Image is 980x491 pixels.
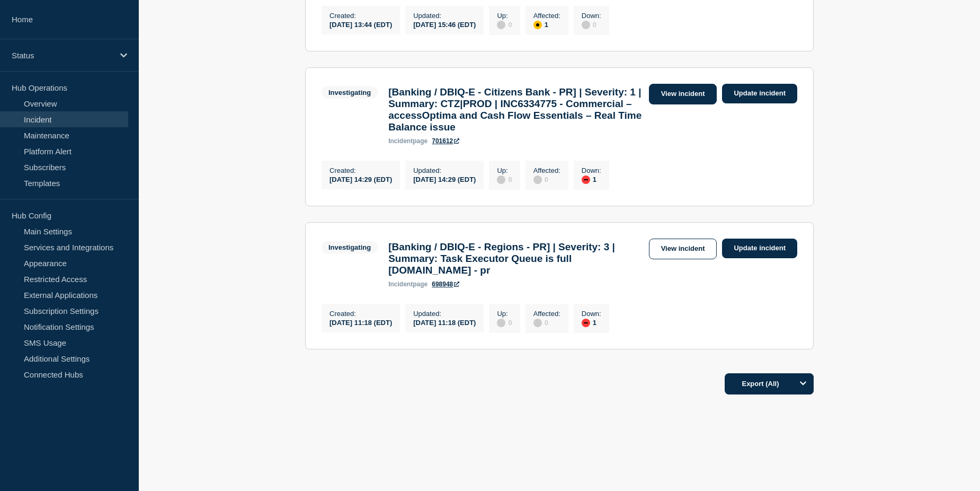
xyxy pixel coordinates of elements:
p: Affected : [533,12,560,20]
div: disabled [497,21,505,29]
a: 701612 [432,137,459,145]
p: Affected : [533,310,560,318]
p: Updated : [413,310,476,318]
p: page [388,280,427,288]
div: [DATE] 14:29 (EDT) [329,174,392,183]
h3: [Banking / DBIQ-E - Citizens Bank - PR] | Severity: 1 | Summary: CTZ|PROD | INC6334775 - Commerci... [388,86,643,133]
div: 0 [533,318,560,327]
div: down [582,176,590,184]
div: 0 [497,174,512,184]
div: [DATE] 11:18 (EDT) [413,318,476,327]
div: disabled [497,176,505,184]
p: page [388,137,427,145]
p: Status [12,51,113,60]
a: Update incident [722,84,797,103]
div: 1 [533,20,560,29]
h3: [Banking / DBIQ-E - Regions - PR] | Severity: 3 | Summary: Task Executor Queue is full [DOMAIN_NA... [388,241,643,276]
p: Down : [582,310,601,318]
div: 0 [582,20,601,29]
div: [DATE] 14:29 (EDT) [413,174,476,183]
div: [DATE] 15:46 (EDT) [413,20,476,29]
span: Investigating [322,241,378,253]
div: 0 [533,174,560,184]
p: Updated : [413,12,476,20]
div: [DATE] 13:44 (EDT) [329,20,392,29]
div: 0 [497,20,512,29]
a: View incident [649,239,717,259]
a: View incident [649,84,717,104]
div: disabled [582,21,590,29]
div: [DATE] 11:18 (EDT) [329,318,392,327]
p: Created : [329,310,392,318]
div: 0 [497,318,512,327]
span: incident [388,137,413,145]
p: Up : [497,12,512,20]
div: disabled [533,319,542,327]
span: incident [388,280,413,288]
p: Up : [497,166,512,174]
button: Options [792,373,814,394]
p: Up : [497,310,512,318]
p: Affected : [533,166,560,174]
div: affected [533,21,542,29]
div: 1 [582,318,601,327]
a: Update incident [722,239,797,258]
div: down [582,319,590,327]
a: 698948 [432,280,459,288]
p: Created : [329,166,392,174]
div: disabled [497,319,505,327]
span: Investigating [322,86,378,99]
p: Down : [582,166,601,174]
p: Down : [582,12,601,20]
button: Export (All) [725,373,814,394]
p: Updated : [413,166,476,174]
div: disabled [533,176,542,184]
p: Created : [329,12,392,20]
div: 1 [582,174,601,184]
